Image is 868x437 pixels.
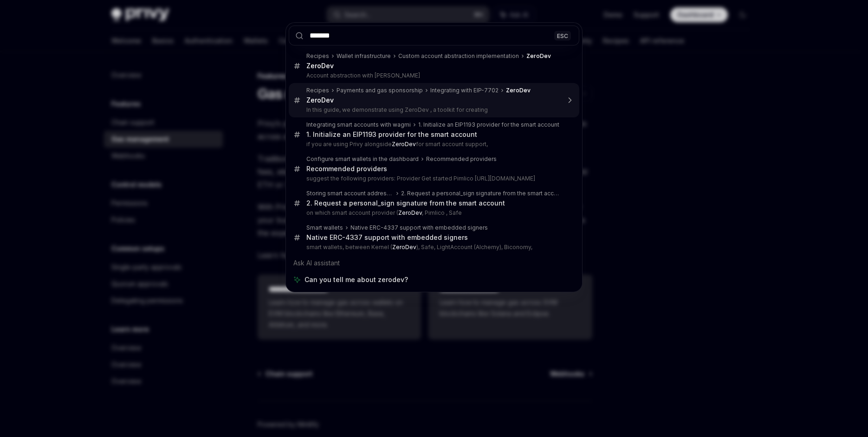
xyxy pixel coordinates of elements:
[304,275,408,284] span: Can you tell me about zerodev?
[350,224,488,231] div: Native ERC-4337 support with embedded signers
[306,209,560,217] p: on which smart account provider ( , Pimlico , Safe
[554,31,571,40] div: ESC
[306,72,560,79] p: Account abstraction with [PERSON_NAME]
[401,190,560,197] div: 2. Request a personal_sign signature from the smart account
[426,155,497,163] div: Recommended providers
[526,52,551,59] b: ZeroDev
[392,244,416,251] b: ZeroDev
[337,52,391,60] div: Wallet infrastructure
[398,209,422,216] b: ZeroDev
[337,87,423,94] div: Payments and gas sponsorship
[392,141,416,148] b: ZeroDev
[430,87,499,94] div: Integrating with EIP-7702
[306,96,334,104] b: ZeroDev
[306,190,394,197] div: Storing smart account addresses
[306,52,329,60] div: Recipes
[398,52,519,60] div: Custom account abstraction implementation
[306,87,329,94] div: Recipes
[418,121,559,129] div: 1. Initialize an EIP1193 provider for the smart account
[306,130,477,139] div: 1. Initialize an EIP1193 provider for the smart account
[506,87,531,94] b: ZeroDev
[306,233,468,242] div: Native ERC-4337 support with embedded signers
[306,62,334,70] b: ZeroDev
[306,155,419,163] div: Configure smart wallets in the dashboard
[306,244,560,251] p: smart wallets, between Kernel ( ), Safe, LightAccount (Alchemy), Biconomy,
[306,165,387,173] div: Recommended providers
[306,199,505,207] div: 2. Request a personal_sign signature from the smart account
[289,255,579,271] div: Ask AI assistant
[306,141,560,148] p: if you are using Privy alongside for smart account support,
[306,121,411,129] div: Integrating smart accounts with wagmi
[306,175,560,182] p: suggest the following providers: Provider Get started Pimlico [URL][DOMAIN_NAME]
[306,224,343,231] div: Smart wallets
[306,106,560,114] p: In this guide, we demonstrate using ZeroDev , a toolkit for creating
